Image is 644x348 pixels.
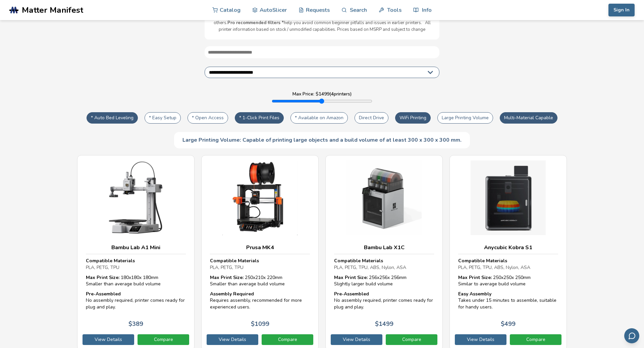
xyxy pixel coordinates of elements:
strong: Pre-Assembled [334,291,369,297]
button: * 1-Click Print Files [235,112,284,124]
a: View Details [207,334,258,345]
strong: Compatible Materials [210,258,259,264]
button: Direct Drive [355,112,388,124]
h3: Prusa MK4 [210,244,310,251]
div: 250 x 210 x 220 mm Smaller than average build volume [210,274,310,287]
p: $ 1099 [251,321,269,328]
p: $ 389 [128,321,143,328]
strong: Max Print Size: [458,274,492,281]
h3: Anycubic Kobra S1 [458,244,558,251]
span: PLA, PETG, TPU [86,264,119,271]
a: View Details [331,334,382,345]
div: 180 x 180 x 180 mm Smaller than average build volume [86,274,186,287]
div: Large Printing Volume: Capable of printing large objects and a build volume of at least 300 x 300... [174,132,470,148]
strong: Max Print Size: [86,274,119,281]
p: $ 499 [501,321,516,328]
span: PLA, PETG, TPU, ABS, Nylon, ASA [458,264,530,271]
strong: Max Print Size: [210,274,244,281]
button: Multi-Material Capable [500,112,557,124]
a: View Details [455,334,506,345]
button: WiFi Printing [395,112,431,124]
div: Takes under 15 minutes to assemble, suitable for handy users. [458,291,558,310]
button: * Easy Setup [145,112,181,124]
b: Pro recommended filters * [227,20,284,26]
a: View Details [83,334,134,345]
p: $ 1499 [375,321,393,328]
span: Matter Manifest [22,5,83,15]
button: * Auto Bed Leveling [87,112,138,124]
strong: Compatible Materials [458,258,507,264]
strong: Compatible Materials [334,258,383,264]
button: * Open Access [187,112,228,124]
h3: Bambu Lab X1C [334,244,434,251]
button: Send feedback via email [624,328,639,343]
strong: Max Print Size: [334,274,368,281]
div: 250 x 250 x 250 mm Similar to average build volume [458,274,558,287]
span: PLA, PETG, TPU, ABS, Nylon, ASA [334,264,406,271]
a: Compare [510,334,561,345]
span: PLA, PETG, TPU [210,264,244,271]
a: Compare [262,334,313,345]
div: Requires assembly, recommended for more experienced users. [210,291,310,310]
div: No assembly required, printer comes ready for plug and play. [86,291,186,310]
strong: Easy Assembly [458,291,491,297]
button: * Available on Amazon [290,112,348,124]
a: Compare [138,334,189,345]
div: No assembly required, printer comes ready for plug and play. [334,291,434,310]
button: Sign In [608,4,635,16]
strong: Assembly Required [210,291,254,297]
strong: Pre-Assembled [86,291,121,297]
label: Max Price: $ 1499 ( 4 printers) [292,91,352,97]
h3: Bambu Lab A1 Mini [86,244,186,251]
button: Large Printing Volume [437,112,493,124]
a: Compare [386,334,437,345]
div: 256 x 256 x 256 mm Slightly larger build volume [334,274,434,287]
p: Discover and compare top 3D printers from Creality, Ankermake, Bambu Lab, Prusa, Anycubic, Elegoo... [211,13,433,33]
strong: Compatible Materials [86,258,135,264]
